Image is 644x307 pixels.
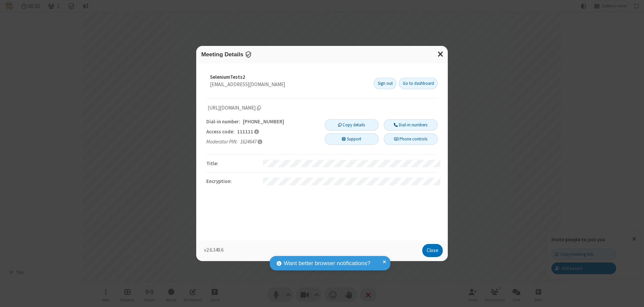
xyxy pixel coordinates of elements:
[245,51,252,58] span: Encryption enabled
[204,160,263,168] div: Title :
[284,259,370,268] span: Want better browser notifications?
[208,104,261,112] span: Copy meeting link
[399,78,438,89] a: Go to dashboard
[206,128,234,136] span: Access code:
[206,138,237,146] span: Moderator PIN:
[210,73,369,81] div: SeleniumTests2
[206,118,240,126] span: Dial-in number:
[204,178,263,185] div: Encryption :
[210,81,369,88] div: [EMAIL_ADDRESS][DOMAIN_NAME]
[240,138,257,145] span: 1624647
[237,128,253,135] span: 111111
[204,246,420,257] p: v2.6.349.6
[374,78,396,89] button: Sign out
[384,133,438,145] button: Phone controls
[384,119,438,131] button: Dial-in numbers
[422,244,443,257] button: Close
[254,129,259,134] span: Participants should use this access code to connect to the meeting.
[325,133,379,145] button: Support
[434,46,448,62] button: Close modal
[258,139,262,144] span: As the meeting organizer, entering this PIN gives you access to moderator and other administrativ...
[325,119,379,131] button: Copy details
[243,118,284,125] span: [PHONE_NUMBER]
[201,51,244,58] span: Meeting Details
